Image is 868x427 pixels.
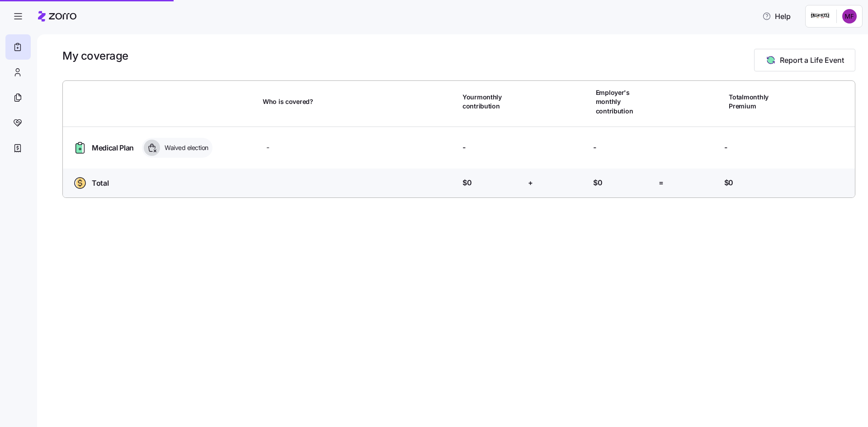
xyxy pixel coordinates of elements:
[62,49,128,63] h1: My coverage
[842,9,857,23] img: ab950ebd7c731523cc3f55f7534ab0d0
[729,93,788,111] span: Total monthly Premium
[755,7,798,25] button: Help
[724,142,727,153] span: -
[462,93,522,111] span: Your monthly contribution
[780,55,844,66] span: Report a Life Event
[266,142,269,153] span: -
[92,178,108,189] span: Total
[528,177,533,188] span: +
[593,142,596,153] span: -
[593,177,602,188] span: $0
[659,177,664,188] span: =
[263,97,313,106] span: Who is covered?
[754,49,855,71] button: Report a Life Event
[596,88,655,116] span: Employer's monthly contribution
[462,142,466,153] span: -
[762,11,791,22] span: Help
[92,142,134,154] span: Medical Plan
[162,143,208,152] span: Waived election
[724,177,733,188] span: $0
[811,11,829,22] img: Employer logo
[462,177,472,188] span: $0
